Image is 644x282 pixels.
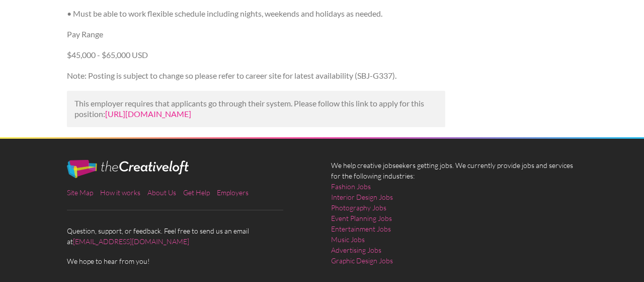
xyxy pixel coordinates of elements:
[67,256,313,266] span: We hope to hear from you!
[331,181,371,192] a: Fashion Jobs
[331,202,386,213] a: Photography Jobs
[183,188,210,197] a: Get Help
[147,188,176,197] a: About Us
[67,9,446,19] p: • Must be able to work flexible schedule including nights, weekends and holidays as needed.
[331,245,381,255] a: Advertising Jobs
[67,29,446,40] p: Pay Range
[58,160,322,266] div: Question, support, or feedback. Feel free to send us an email at
[67,50,446,61] p: $45,000 - $65,000 USD
[331,213,392,223] a: Event Planning Jobs
[100,188,140,197] a: How it works
[67,71,446,81] p: Note: Posting is subject to change so please refer to career site for latest availability (SBJ-G3...
[331,234,365,245] a: Music Jobs
[67,188,93,197] a: Site Map
[67,160,189,178] img: The Creative Loft
[105,109,191,119] a: [URL][DOMAIN_NAME]
[73,237,189,246] a: [EMAIL_ADDRESS][DOMAIN_NAME]
[331,255,393,266] a: Graphic Design Jobs
[322,160,586,274] div: We help creative jobseekers getting jobs. We currently provide jobs and services for the followin...
[74,98,438,120] p: This employer requires that applicants go through their system. Please follow this link to apply ...
[331,223,391,234] a: Entertainment Jobs
[217,188,249,197] a: Employers
[331,192,393,202] a: Interior Design Jobs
